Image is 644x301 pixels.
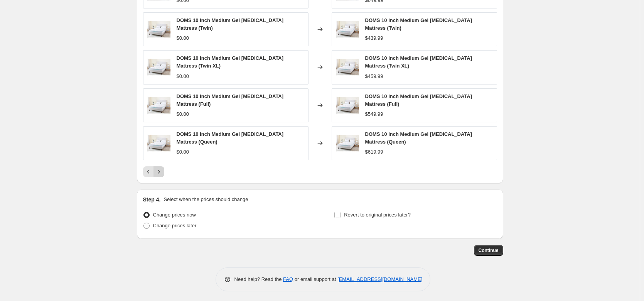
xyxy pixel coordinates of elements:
[147,56,170,79] img: doms-10-inch-medium-gel-memory-foam-mattress-main_80x.jpg
[365,34,383,42] div: $439.99
[177,148,189,156] div: $0.00
[365,73,383,80] div: $459.99
[234,276,283,282] span: Need help? Read the
[336,132,359,155] img: doms-10-inch-medium-gel-memory-foam-mattress-main_80x.jpg
[365,131,472,145] span: DOMS 10 Inch Medium Gel [MEDICAL_DATA] Mattress (Queen)
[365,110,383,118] div: $549.99
[177,34,189,42] div: $0.00
[147,132,170,155] img: doms-10-inch-medium-gel-memory-foam-mattress-main_80x.jpg
[153,166,164,177] button: Next
[177,73,189,80] div: $0.00
[153,223,197,228] span: Change prices later
[365,148,383,156] div: $619.99
[365,17,472,31] span: DOMS 10 Inch Medium Gel [MEDICAL_DATA] Mattress (Twin)
[177,55,284,69] span: DOMS 10 Inch Medium Gel [MEDICAL_DATA] Mattress (Twin XL)
[336,94,359,117] img: doms-10-inch-medium-gel-memory-foam-mattress-main_80x.jpg
[283,276,293,282] a: FAQ
[479,247,499,254] span: Continue
[153,212,196,218] span: Change prices now
[336,56,359,79] img: doms-10-inch-medium-gel-memory-foam-mattress-main_80x.jpg
[293,276,337,282] span: or email support at
[147,94,170,117] img: doms-10-inch-medium-gel-memory-foam-mattress-main_80x.jpg
[336,18,359,41] img: doms-10-inch-medium-gel-memory-foam-mattress-main_80x.jpg
[474,245,503,256] button: Continue
[365,93,472,107] span: DOMS 10 Inch Medium Gel [MEDICAL_DATA] Mattress (Full)
[337,276,422,282] a: [EMAIL_ADDRESS][DOMAIN_NAME]
[164,196,248,203] p: Select when the prices should change
[177,131,284,145] span: DOMS 10 Inch Medium Gel [MEDICAL_DATA] Mattress (Queen)
[147,18,170,41] img: doms-10-inch-medium-gel-memory-foam-mattress-main_80x.jpg
[177,93,284,107] span: DOMS 10 Inch Medium Gel [MEDICAL_DATA] Mattress (Full)
[143,166,164,177] nav: Pagination
[344,212,411,218] span: Revert to original prices later?
[365,55,472,69] span: DOMS 10 Inch Medium Gel [MEDICAL_DATA] Mattress (Twin XL)
[143,166,154,177] button: Previous
[143,196,161,203] h2: Step 4.
[177,110,189,118] div: $0.00
[177,17,284,31] span: DOMS 10 Inch Medium Gel [MEDICAL_DATA] Mattress (Twin)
